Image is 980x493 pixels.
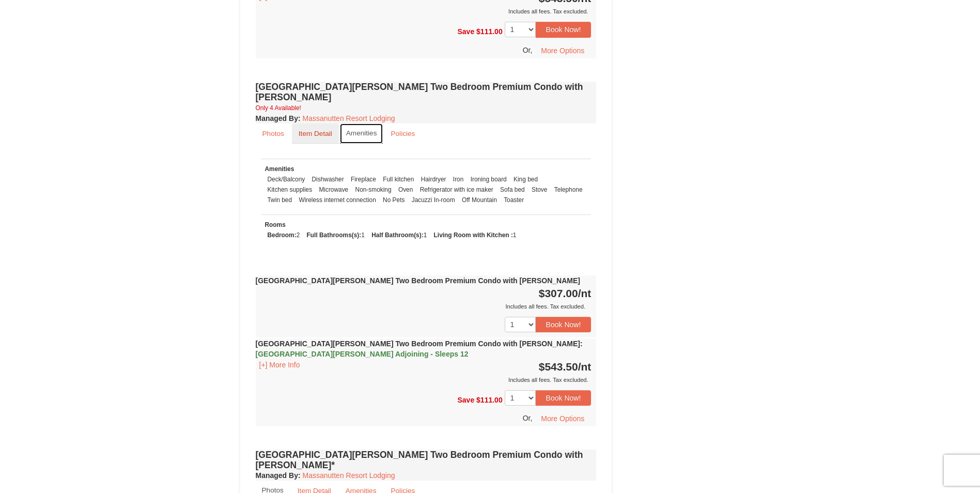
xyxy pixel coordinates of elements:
li: 2 [265,230,303,240]
li: Iron [450,174,466,184]
span: $111.00 [476,396,503,404]
li: No Pets [380,195,407,205]
a: Item Detail [292,124,339,144]
small: Rooms [265,221,286,228]
li: Oven [396,184,415,195]
li: Jacuzzi In-room [409,195,458,205]
li: Telephone [552,184,585,195]
strong: Bedroom: [268,232,297,239]
div: Includes all fees. Tax excluded. [256,6,592,17]
li: Kitchen supplies [265,184,315,195]
li: Dishwasher [309,174,347,184]
span: Managed By [256,471,298,480]
button: Book Now! [536,22,592,37]
strong: [GEOGRAPHIC_DATA][PERSON_NAME] Two Bedroom Premium Condo with [PERSON_NAME] [256,276,580,285]
li: Stove [529,184,550,195]
li: Fireplace [348,174,379,184]
span: $543.50 [539,361,578,373]
button: Book Now! [536,390,592,406]
a: Photos [256,124,291,144]
strong: [GEOGRAPHIC_DATA][PERSON_NAME] Two Bedroom Premium Condo with [PERSON_NAME] [256,340,583,358]
strong: $307.00 [539,287,592,299]
li: Twin bed [265,195,295,205]
li: Microwave [316,184,351,195]
strong: : [256,114,301,122]
li: Hairdryer [418,174,449,184]
small: Amenities [346,129,377,137]
li: Off Mountain [459,195,500,205]
strong: Living Room with Kitchen : [434,232,513,239]
span: : [580,340,583,348]
strong: Half Bathroom(s): [371,232,423,239]
button: [+] More Info [256,359,304,371]
small: Only 4 Available! [256,104,301,112]
li: 1 [304,230,367,240]
button: More Options [534,411,591,426]
small: Amenities [265,165,294,173]
small: Photos [262,130,284,137]
li: Non-smoking [353,184,394,195]
span: /nt [578,287,592,299]
li: Refrigerator with ice maker [417,184,496,195]
li: Ironing board [468,174,509,184]
strong: Full Bathrooms(s): [307,232,362,239]
span: /nt [578,361,592,373]
li: King bed [511,174,540,184]
li: Full kitchen [380,174,416,184]
li: Toaster [501,195,526,205]
span: $111.00 [476,27,503,36]
small: Policies [391,130,415,137]
a: Policies [384,124,422,144]
span: [GEOGRAPHIC_DATA][PERSON_NAME] Adjoining - Sleeps 12 [256,350,469,358]
span: Managed By [256,114,298,122]
div: Includes all fees. Tax excluded. [256,301,592,312]
small: Item Detail [299,130,332,137]
span: Save [457,396,474,404]
li: 1 [369,230,429,240]
li: Sofa bed [497,184,527,195]
h4: [GEOGRAPHIC_DATA][PERSON_NAME] Two Bedroom Premium Condo with [PERSON_NAME] [256,82,597,102]
span: Or, [523,414,533,422]
span: Or, [523,45,533,54]
span: Save [457,27,474,36]
div: Includes all fees. Tax excluded. [256,375,592,385]
a: Massanutten Resort Lodging [303,471,395,480]
h4: [GEOGRAPHIC_DATA][PERSON_NAME] Two Bedroom Premium Condo with [PERSON_NAME]* [256,450,597,470]
button: More Options [534,43,591,58]
li: 1 [431,230,519,240]
li: Wireless internet connection [296,195,378,205]
button: Book Now! [536,317,592,332]
a: Massanutten Resort Lodging [303,114,395,122]
a: Amenities [340,124,383,144]
li: Deck/Balcony [265,174,308,184]
strong: : [256,471,301,480]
